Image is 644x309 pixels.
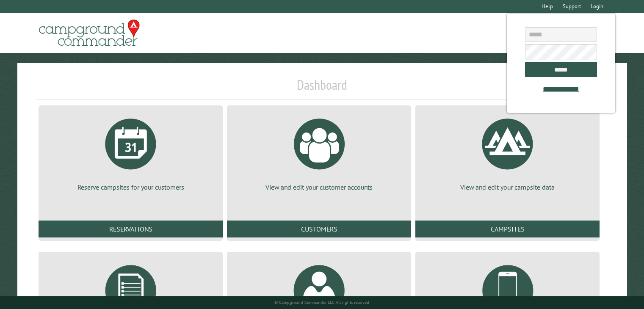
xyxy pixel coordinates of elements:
[49,112,213,192] a: Reserve campsites for your customers
[274,300,370,305] small: © Campground Commander LLC. All rights reserved.
[237,112,401,192] a: View and edit your customer accounts
[36,17,142,50] img: Campground Commander
[415,221,600,237] a: Campsites
[426,112,589,192] a: View and edit your campsite data
[36,77,608,100] h1: Dashboard
[227,221,411,237] a: Customers
[39,221,223,237] a: Reservations
[426,182,589,192] p: View and edit your campsite data
[237,182,401,192] p: View and edit your customer accounts
[49,182,213,192] p: Reserve campsites for your customers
